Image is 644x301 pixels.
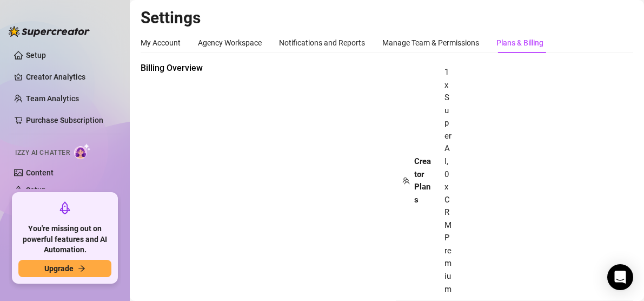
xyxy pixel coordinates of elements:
span: Izzy AI Chatter [15,148,70,158]
div: Notifications and Reports [279,37,365,49]
a: Team Analytics [26,94,79,103]
img: logo-BBDzfeDw.svg [9,26,90,37]
div: Plans & Billing [496,37,543,49]
a: Setup [26,186,46,194]
strong: Creator Plans [414,156,431,205]
span: You're missing out on powerful features and AI Automation. [18,224,111,256]
span: rocket [58,201,71,214]
div: My Account [141,37,181,49]
a: Purchase Subscription [26,112,112,129]
div: Open Intercom Messenger [607,264,633,290]
div: Agency Workspace [198,37,262,49]
button: Upgradearrow-right [18,260,111,277]
a: Creator Analytics [26,68,112,86]
a: Setup [26,51,46,60]
span: team [402,177,410,185]
span: Upgrade [44,264,74,273]
span: arrow-right [78,265,85,272]
h2: Settings [141,8,633,28]
span: Billing Overview [141,62,322,75]
span: 1 x Super AI, 0 x CRM Premium [444,67,452,294]
img: AI Chatter [74,143,91,159]
div: Manage Team & Permissions [382,37,479,49]
a: Content [26,168,54,177]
